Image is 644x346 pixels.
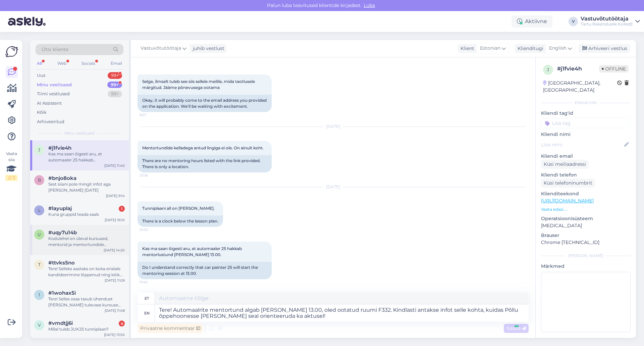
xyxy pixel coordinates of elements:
span: Selge, ilmselt tuleb see siis sellele meilile, mida taotlusele märgitud. Jääme põnevusega ootama [142,79,256,90]
div: Kodulehel on üleval kursused, mentorid ja mentortundide toimumise [PERSON_NAME]: [URL][DOMAIN_NAME] [48,236,125,248]
div: [DATE] 16:10 [105,217,125,223]
div: Arhiveeri vestlus [578,44,630,53]
span: u [38,232,41,237]
span: English [549,45,567,52]
div: [DATE] 13:50 [104,332,125,337]
div: Millal tuleb JUK25 tunniplaan? [48,326,125,332]
span: Minu vestlused [64,130,95,136]
span: 23:18 [140,173,165,178]
div: 2 / 3 [5,175,17,181]
p: Klienditeekond [541,190,631,197]
div: Tere! Selles osas tasub ühendust [PERSON_NAME] tulevase kursuse mentoriga. Tema oskab täpsemalt m... [48,296,125,308]
input: Lisa nimi [541,141,623,148]
div: [DATE] 9:14 [106,193,125,198]
span: #vmdtjj6i [48,320,73,326]
p: Kliendi nimi [541,131,631,138]
span: j [38,147,40,152]
div: Tere! Selleks aastaks on koka erialale kandideerimine lõppenud ning kõik õppekohad täidetud. [48,266,125,278]
input: Lisa tag [541,118,631,128]
div: Klient [458,45,474,52]
div: Okay, it will probably come to the email address you provided on the application. We'll be waitin... [138,95,272,112]
span: 1 [39,292,40,297]
div: Minu vestlused [37,82,72,88]
div: Aktiivne [512,15,552,28]
div: Arhiveeritud [37,118,64,125]
div: AI Assistent [37,100,62,107]
span: l [38,208,41,213]
div: Socials [80,59,97,68]
div: Klienditugi [515,45,543,52]
span: 10:02 [140,227,165,232]
div: [DATE] 11:08 [105,308,125,313]
span: Tunniplaani all on [PERSON_NAME]. [142,206,215,211]
span: Otsi kliente [42,46,68,53]
span: Kas ma saan õigesti aru, et automaaler 25 hakkab mentorlustund [PERSON_NAME] 13.00. [142,246,243,257]
div: 99+ [108,91,122,97]
p: Vaata edasi ... [541,206,631,212]
div: There is a clock below the lesson plan. [138,215,223,227]
div: Uus [37,72,45,79]
div: Do I understand correctly that car painter 25 will start the mentoring session at 13.00. [138,262,272,279]
span: t [38,262,41,267]
div: 99+ [108,72,122,79]
p: Kliendi tag'id [541,110,631,117]
span: 11:40 [140,280,165,285]
span: Estonian [480,45,500,52]
span: #j1fvie4h [48,145,71,151]
p: Brauser [541,232,631,239]
p: [MEDICAL_DATA] [541,222,631,229]
div: 4 [119,320,125,327]
div: 99+ [107,82,122,88]
span: #ttvks5no [48,260,75,266]
span: Mentortundide kelladega antud lingiga ei ole. On ainult koht. [142,145,264,150]
span: b [38,178,41,183]
div: All [36,59,43,68]
span: 9:27 [140,112,165,117]
div: juhib vestlust [190,45,224,52]
div: Kõik [37,109,47,116]
div: [PERSON_NAME] [541,253,631,259]
div: Kliendi info [541,100,631,106]
span: #bnjo8oka [48,175,76,181]
div: 1 [119,206,125,212]
p: Märkmed [541,263,631,270]
span: Offline [599,65,629,72]
div: There are no mentoring hours listed with the link provided. There is only a location. [138,155,272,172]
img: Askly Logo [5,45,18,58]
a: [URL][DOMAIN_NAME] [541,198,594,204]
div: Kuna gruppid teada saab [48,211,125,217]
span: Vastuvõtutöötaja [141,45,181,52]
p: Operatsioonisüsteem [541,215,631,222]
a: VastuvõtutöötajaTartu Rakenduslik Kolledž [581,16,640,27]
span: #1wohax5i [48,290,76,296]
div: Web [56,59,68,68]
div: Tiimi vestlused [37,91,70,97]
div: # j1fvie4h [557,65,599,73]
div: [DATE] 14:20 [104,248,125,253]
div: [DATE] [138,123,529,130]
span: j [547,67,549,72]
div: Email [109,59,123,68]
div: Küsi meiliaadressi [541,160,589,169]
div: [DATE] 11:09 [105,278,125,283]
div: Tartu Rakenduslik Kolledž [581,21,633,27]
span: #layuplaj [48,205,72,211]
div: Sest siiani pole mingit infot aga [PERSON_NAME] [DATE] [48,181,125,193]
p: Kliendi telefon [541,171,631,179]
div: Vastuvõtutöötaja [581,16,633,21]
div: Kas ma saan õigesti aru, et automaaler 25 hakkab mentorlustund [PERSON_NAME] 13.00. [48,151,125,163]
p: Chrome [TECHNICAL_ID] [541,239,631,246]
div: Küsi telefoninumbrit [541,179,595,188]
span: Luba [362,2,377,8]
div: [GEOGRAPHIC_DATA], [GEOGRAPHIC_DATA] [543,80,617,94]
span: v [38,323,41,328]
div: V [569,17,578,26]
span: #uqy7u14b [48,230,77,236]
div: [DATE] [138,184,529,190]
div: [DATE] 11:40 [104,163,125,168]
div: Vaata siia [5,151,17,181]
p: Kliendi email [541,153,631,160]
